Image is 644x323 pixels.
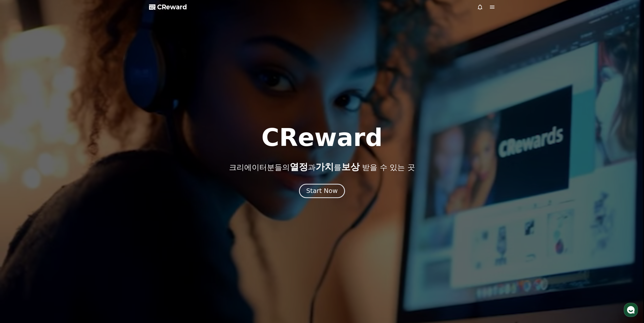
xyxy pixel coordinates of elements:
[65,160,97,173] a: 설정
[306,187,338,195] div: Start Now
[78,168,84,172] span: 설정
[290,162,308,172] span: 열정
[33,160,65,173] a: 대화
[341,162,360,172] span: 보상
[16,168,19,172] span: 홈
[149,3,187,11] a: CReward
[300,189,344,194] a: Start Now
[157,3,187,11] span: CReward
[46,168,52,172] span: 대화
[299,184,345,198] button: Start Now
[316,162,334,172] span: 가치
[261,126,383,150] h1: CReward
[2,160,33,173] a: 홈
[229,162,415,172] p: 크리에이터분들의 과 를 받을 수 있는 곳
